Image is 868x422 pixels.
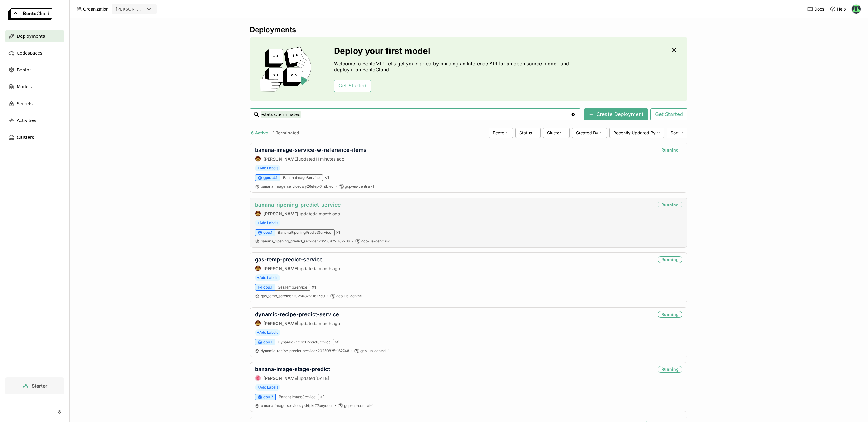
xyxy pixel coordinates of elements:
p: Welcome to BentoML! Let’s get you started by building an Inference API for an open source model, ... [334,61,572,73]
span: Deployments [17,33,45,40]
div: GasTempService [275,284,310,291]
span: Organization [83,6,108,12]
span: Created By [576,130,598,136]
div: Running [658,366,682,373]
span: : [300,184,301,189]
span: [DATE] [315,376,329,381]
a: Models [5,81,64,93]
a: banana_image_service:yki4pkr77ceyoeut [261,403,333,408]
a: banana-image-service-w-reference-items [255,147,366,153]
span: dynamic_recipe_predict_service 20250825-162748 [261,349,349,353]
span: a month ago [315,321,340,326]
span: +Add Labels [255,165,280,171]
img: Agastya Mondal [255,320,261,326]
a: banana_image_service:wy26efepl6fntbwc [261,184,333,189]
span: 11 minutes ago [315,156,344,161]
img: Zuyang Liu [255,375,261,381]
div: Running [658,311,682,318]
span: Secrets [17,100,33,107]
span: Recently Updated By [613,130,656,136]
div: DynamicRecipePredictService [275,339,334,345]
img: Agastya Mondal [255,156,261,161]
span: banana_ripening_predict_service 20250825-162736 [261,239,350,243]
span: × 1 [336,230,340,235]
span: gcp-us-central-1 [360,349,390,353]
div: Recently Updated By [609,128,664,138]
img: logo [8,8,52,20]
div: updated [255,320,340,326]
span: × 1 [324,175,329,180]
span: Starter [32,383,47,389]
span: Bento [493,130,504,136]
span: Help [837,6,846,12]
div: updated [255,156,366,162]
button: 1 Terminated [272,129,300,137]
span: gcp-us-central-1 [344,403,373,408]
a: Clusters [5,131,64,143]
div: [PERSON_NAME] [116,6,144,12]
span: +Add Labels [255,329,280,336]
div: BananaRipeningPredictService [275,229,335,236]
div: Status [515,128,541,138]
strong: [PERSON_NAME] [263,266,298,271]
span: Activities [17,117,36,124]
span: Models [17,83,32,90]
div: Help [830,6,846,12]
span: : [316,349,317,353]
div: Sort [667,128,687,138]
input: Search [261,110,571,119]
h3: Deploy your first model [334,46,572,56]
span: : [300,403,301,408]
span: Clusters [17,134,34,141]
span: cpu.1 [263,340,272,345]
span: × 1 [312,285,316,290]
div: updated [255,265,340,271]
div: Created By [572,128,607,138]
span: Cluster [547,130,561,136]
a: banana_ripening_predict_service:20250825-162736 [261,239,350,244]
span: × 1 [335,339,340,345]
button: 6 Active [250,129,269,137]
strong: [PERSON_NAME] [263,211,298,216]
strong: [PERSON_NAME] [263,376,298,381]
span: Sort [671,130,679,136]
button: Get Started [334,80,371,92]
a: dynamic-recipe-predict-service [255,311,339,317]
a: Secrets [5,98,64,110]
a: Deployments [5,30,64,42]
span: Bentos [17,66,31,73]
span: Codespaces [17,49,42,57]
span: gpu.t4.1 [263,175,277,180]
span: : [317,239,318,243]
a: banana-image-stage-predict [255,366,330,372]
span: Status [519,130,532,136]
button: Get Started [650,108,687,120]
span: : [292,294,293,298]
a: Starter [5,377,64,394]
a: gas_temp_service:20250825-162750 [261,294,325,299]
div: updated [255,375,330,381]
span: gcp-us-central-1 [361,239,391,244]
span: gcp-us-central-1 [336,294,366,299]
a: Activities [5,114,64,127]
a: gas-temp-predict-service [255,256,323,263]
div: BananaImageService [280,174,323,181]
div: BananaImageService [276,394,319,400]
span: Docs [814,6,824,12]
span: a month ago [315,211,340,216]
span: gas_temp_service 20250825-162750 [261,294,325,298]
svg: Clear value [571,112,576,117]
span: +Add Labels [255,274,280,281]
div: Running [658,147,682,153]
img: Agastya Mondal [255,211,261,216]
span: +Add Labels [255,384,280,391]
div: Deployments [250,25,687,34]
a: Bentos [5,64,64,76]
a: Docs [807,6,824,12]
img: Sean O'Callahan [852,5,861,14]
strong: [PERSON_NAME] [263,156,298,161]
div: updated [255,211,341,217]
a: Codespaces [5,47,64,59]
span: banana_image_service wy26efepl6fntbwc [261,184,333,189]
